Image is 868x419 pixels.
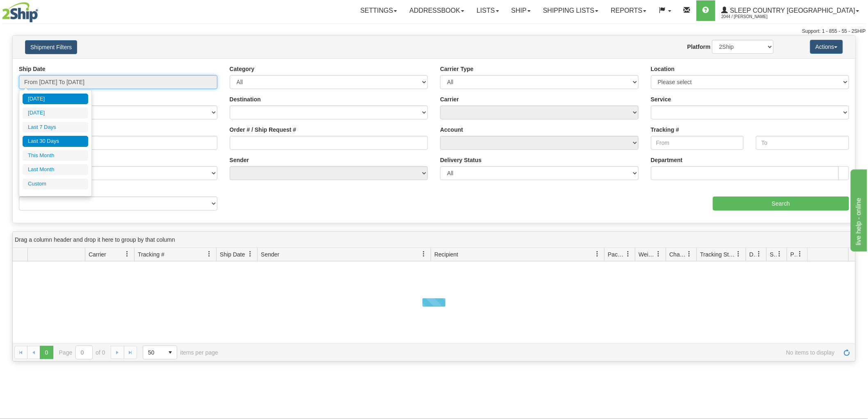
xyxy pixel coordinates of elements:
[756,136,849,150] input: To
[23,108,88,119] li: [DATE]
[202,247,216,261] a: Tracking # filter column settings
[23,122,88,133] li: Last 7 Days
[40,346,53,359] span: Page 0
[651,95,672,103] label: Service
[23,150,88,161] li: This Month
[230,349,835,356] span: No items to display
[434,250,458,259] span: Recipient
[148,348,159,357] span: 50
[683,247,697,261] a: Charge filter column settings
[25,40,77,54] button: Shipment Filters
[440,65,473,73] label: Carrier Type
[261,250,279,259] span: Sender
[621,247,635,261] a: Packages filter column settings
[793,247,807,261] a: Pickup Status filter column settings
[810,40,843,54] button: Actions
[143,346,218,359] span: items per page
[728,7,855,14] span: Sleep Country [GEOGRAPHIC_DATA]
[732,247,746,261] a: Tracking Status filter column settings
[2,28,866,35] div: Support: 1 - 855 - 55 - 2SHIP
[770,250,777,259] span: Shipment Issues
[713,197,849,211] input: Search
[138,250,164,259] span: Tracking #
[651,136,744,150] input: From
[23,164,88,175] li: Last Month
[13,232,855,248] div: grid grouping header
[669,250,687,259] span: Charge
[354,0,403,21] a: Settings
[230,65,255,73] label: Category
[120,247,134,261] a: Carrier filter column settings
[230,156,249,164] label: Sender
[417,247,431,261] a: Sender filter column settings
[243,247,257,261] a: Ship Date filter column settings
[651,65,675,73] label: Location
[230,95,261,103] label: Destination
[790,250,797,259] span: Pickup Status
[749,250,756,259] span: Delivery Status
[89,250,106,259] span: Carrier
[700,250,736,259] span: Tracking Status
[651,156,683,164] label: Department
[23,179,88,190] li: Custom
[471,0,505,21] a: Lists
[715,0,866,21] a: Sleep Country [GEOGRAPHIC_DATA] 2044 / [PERSON_NAME]
[440,95,459,103] label: Carrier
[23,94,88,105] li: [DATE]
[841,346,854,359] a: Refresh
[164,346,177,359] span: select
[440,126,463,134] label: Account
[688,43,711,51] label: Platform
[537,0,605,21] a: Shipping lists
[849,167,867,251] iframe: chat widget
[590,247,604,261] a: Recipient filter column settings
[752,247,766,261] a: Delivery Status filter column settings
[608,250,625,259] span: Packages
[2,2,38,23] img: logo2044.jpg
[403,0,471,21] a: Addressbook
[605,0,653,21] a: Reports
[505,0,537,21] a: Ship
[143,346,177,359] span: Page sizes drop down
[773,247,787,261] a: Shipment Issues filter column settings
[220,250,245,259] span: Ship Date
[440,156,482,164] label: Delivery Status
[722,13,783,21] span: 2044 / [PERSON_NAME]
[19,65,46,73] label: Ship Date
[23,136,88,147] li: Last 30 Days
[639,250,656,259] span: Weight
[651,126,679,134] label: Tracking #
[652,247,666,261] a: Weight filter column settings
[230,126,297,134] label: Order # / Ship Request #
[6,5,76,15] div: live help - online
[59,346,105,359] span: Page of 0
